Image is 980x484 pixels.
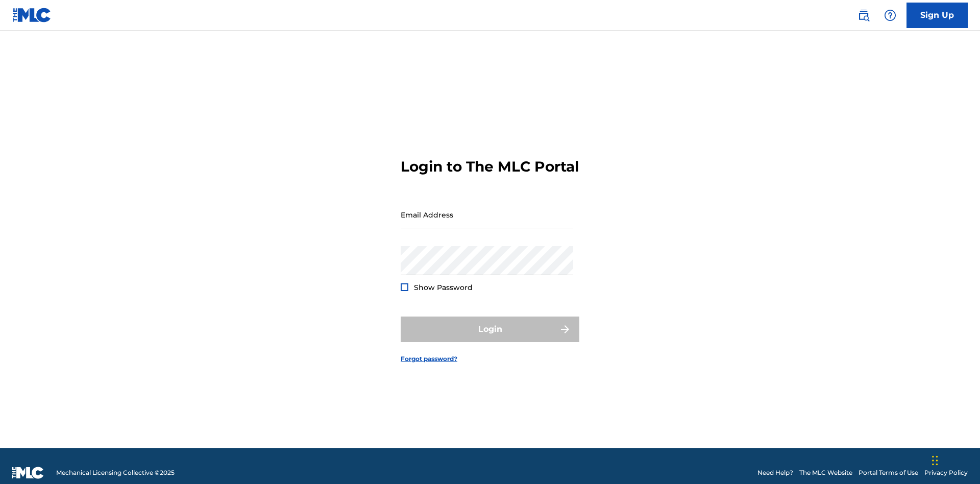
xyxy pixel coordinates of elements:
[401,158,579,176] h3: Login to The MLC Portal
[857,9,870,21] img: search
[924,468,968,477] a: Privacy Policy
[12,467,44,479] img: logo
[414,283,473,292] span: Show Password
[401,354,457,364] a: Forgot password?
[906,3,968,28] a: Sign Up
[853,5,874,26] a: Public Search
[799,468,852,477] a: The MLC Website
[880,5,900,26] div: Help
[757,468,793,477] a: Need Help?
[884,9,896,21] img: help
[12,8,52,22] img: MLC Logo
[859,468,918,477] a: Portal Terms of Use
[932,445,938,476] div: Drag
[929,435,980,484] iframe: Chat Widget
[56,468,175,477] span: Mechanical Licensing Collective © 2025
